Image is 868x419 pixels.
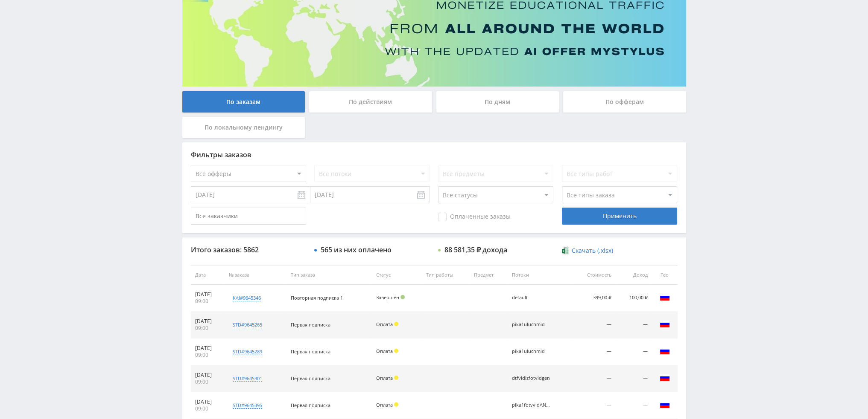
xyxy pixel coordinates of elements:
div: 565 из них оплачено [321,246,392,254]
span: Первая подписка [291,375,330,381]
div: pika1fotvvidANIM [512,402,550,408]
div: dtfvidizfotvidgen [512,376,550,381]
span: Повторная подписка 1 [291,295,343,301]
div: [DATE] [195,291,221,298]
span: Холд [394,376,398,380]
td: 100,00 ₽ [615,285,652,312]
span: Первая подписка [291,348,330,355]
td: — [571,312,616,338]
td: — [571,338,616,365]
div: std#9645301 [233,375,262,382]
div: default [512,295,550,301]
span: Холд [394,402,398,407]
div: 09:00 [195,352,221,358]
img: rus.png [660,346,670,356]
input: Все заказчики [191,208,306,225]
img: rus.png [660,292,670,302]
div: Применить [562,208,677,225]
div: [DATE] [195,372,221,379]
th: Предмет [470,266,508,285]
div: По офферам [563,91,686,113]
div: Итого заказов: 5862 [191,246,306,254]
div: По локальному лендингу [182,117,305,138]
div: kai#9645346 [233,295,261,301]
span: Оплата [376,321,393,327]
div: 09:00 [195,298,221,305]
th: № заказа [225,266,286,285]
div: По дням [436,91,559,113]
th: Статус [372,266,422,285]
td: — [615,392,652,419]
th: Доход [615,266,652,285]
div: 09:00 [195,325,221,332]
td: — [571,365,616,392]
td: — [615,365,652,392]
div: [DATE] [195,399,221,405]
th: Стоимость [571,266,616,285]
div: По заказам [182,91,305,113]
span: Оплаченные заказы [438,213,511,221]
span: Подтвержден [400,295,405,299]
td: 399,00 ₽ [571,285,616,312]
div: [DATE] [195,318,221,325]
th: Дата [191,266,225,285]
img: xlsx [562,246,569,254]
th: Тип работы [422,266,470,285]
th: Потоки [508,266,571,285]
span: Холд [394,349,398,353]
div: 09:00 [195,405,221,412]
div: std#9645289 [233,348,262,355]
span: Первая подписка [291,402,330,408]
div: pika1uluchmid [512,322,550,327]
span: Оплата [376,402,393,408]
div: 88 581,35 ₽ дохода [444,246,507,254]
th: Тип заказа [286,266,372,285]
div: std#9645265 [233,321,262,328]
img: rus.png [660,319,670,329]
img: rus.png [660,399,670,410]
div: 09:00 [195,379,221,385]
span: Скачать (.xlsx) [572,247,613,254]
span: Завершён [376,294,399,301]
div: Фильтры заказов [191,151,678,159]
td: — [615,338,652,365]
span: Оплата [376,348,393,354]
div: pika1uluchmid [512,349,550,354]
div: [DATE] [195,345,221,352]
span: Оплата [376,375,393,381]
td: — [615,312,652,338]
td: — [571,392,616,419]
img: rus.png [660,373,670,383]
div: По действиям [309,91,432,113]
th: Гео [652,266,678,285]
span: Холд [394,322,398,326]
span: Первая подписка [291,321,330,328]
a: Скачать (.xlsx) [562,246,613,255]
div: std#9645395 [233,402,262,409]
